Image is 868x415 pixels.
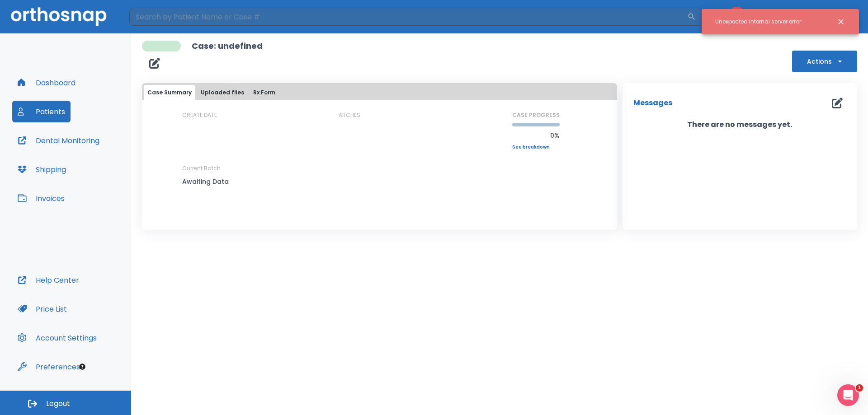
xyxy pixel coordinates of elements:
p: Case: undefined [192,41,263,51]
p: CREATE DATE [182,111,217,119]
button: Actions [792,51,857,72]
p: ARCHES [339,111,360,119]
button: Dashboard [12,72,81,93]
div: tabs [144,85,615,100]
p: There are no messages yet. [623,119,857,130]
button: Rx Form [250,85,279,100]
button: Preferences [12,356,85,378]
p: CASE PROGRESS [512,111,560,119]
button: Account Settings [12,327,102,349]
button: Price List [12,298,72,320]
input: Search by Patient Name or Case # [129,8,687,26]
img: Orthosnap [11,7,107,26]
button: Invoices [12,187,70,209]
p: Awaiting Data [182,176,264,187]
button: Help Center [12,269,85,291]
p: 0% [512,130,560,141]
button: Close notification [833,14,849,30]
span: 1 [856,384,863,392]
p: Messages [633,98,672,108]
div: Tooltip anchor [78,363,86,371]
button: Uploaded files [197,85,248,100]
iframe: Intercom live chat [837,384,859,406]
button: Patients [12,101,71,122]
button: Shipping [12,159,71,180]
button: Case Summary [144,85,195,100]
div: Unexpected internal server error [715,14,801,29]
a: See breakdown [512,145,560,150]
p: Current Batch [182,164,264,173]
span: Logout [46,399,70,409]
button: Dental Monitoring [12,130,105,151]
